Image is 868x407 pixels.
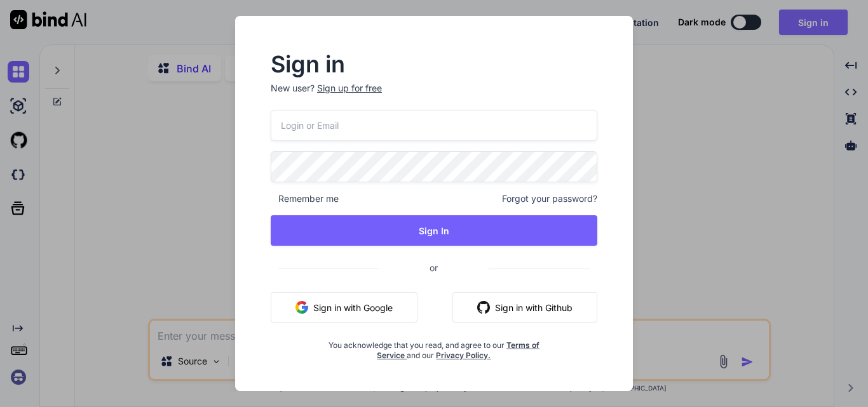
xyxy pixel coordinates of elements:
button: Sign in with Google [271,292,417,323]
img: github [477,301,490,314]
p: New user? [271,82,597,110]
button: Sign In [271,215,597,246]
h2: Sign in [271,54,597,74]
div: You acknowledge that you read, and agree to our and our [325,333,543,361]
span: or [379,252,489,283]
input: Login or Email [271,110,597,141]
div: Sign up for free [317,82,382,95]
span: Forgot your password? [502,192,597,205]
img: google [295,301,308,314]
a: Privacy Policy. [436,350,491,360]
button: Sign in with Github [452,292,597,323]
span: Remember me [271,192,339,205]
a: Terms of Service [377,340,539,360]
